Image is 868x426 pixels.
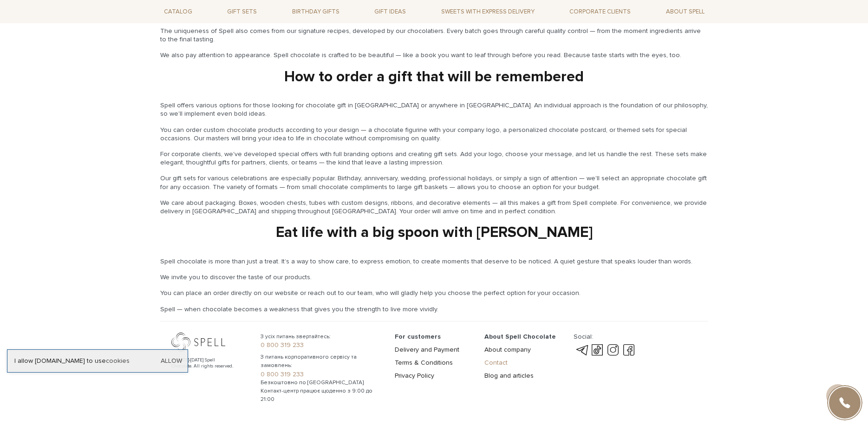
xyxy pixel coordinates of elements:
span: З усіх питань звертайтесь: [261,333,384,341]
p: The uniqueness of Spell also comes from our signature recipes, developed by our chocolatiers. Eve... [160,27,708,44]
p: You can order custom chocolate products according to your design — a chocolate figurine with your... [160,126,708,143]
span: Gift ideas [371,5,410,19]
a: Contact [484,359,508,367]
div: Social: [574,333,636,341]
p: We also pay attention to appearance. Spell chocolate is crafted to be beautiful — like a book you... [160,51,708,59]
a: Terms & Conditions [395,359,453,367]
a: Blog and articles [484,372,534,380]
span: About Spell [662,5,708,19]
a: tik-tok [589,345,605,356]
a: Delivery and Payment [395,346,459,354]
p: We care about packaging. Boxes, wooden chests, tubes with custom designs, ribbons, and decorative... [160,199,708,216]
a: Sweets with express delivery [437,4,538,20]
p: Spell offers various options for those looking for chocolate gift in [GEOGRAPHIC_DATA] or anywher... [160,101,708,118]
a: telegram [574,345,589,356]
span: Birthday gifts [288,5,343,19]
span: Gift sets [223,5,261,19]
span: About Spell Chocolate [484,333,556,341]
p: You can place an order directly on our website or reach out to our team, who will gladly help you... [160,289,708,297]
a: cookies [106,357,130,365]
p: Our gift sets for various celebrations are especially popular. Birthday, anniversary, wedding, pr... [160,174,708,191]
p: Spell chocolate is more than just a treat. It’s a way to show care, to express emotion, to create... [160,257,708,266]
span: Catalog [160,5,196,19]
span: З питань корпоративного сервісу та замовлень: [261,353,384,370]
span: For customers [395,333,441,341]
div: How to order a gift that will be remembered [160,67,708,87]
span: Безкоштовно по [GEOGRAPHIC_DATA] [261,379,384,387]
a: About company [484,346,531,354]
a: Privacy Policy [395,372,434,380]
span: Контакт-центр працює щоденно з 9:00 до 21:00 [261,387,384,404]
a: 0 800 319 233 [261,370,384,379]
p: We invite you to discover the taste of our products. [160,273,708,282]
p: For corporate clients, we've developed special offers with full branding options and creating gif... [160,150,708,167]
a: Corporate clients [566,4,634,20]
a: facebook [621,345,637,356]
a: Allow [161,357,182,365]
div: Eat life with a big spoon with [PERSON_NAME] [160,223,708,242]
div: I allow [DOMAIN_NAME] to use [7,357,188,365]
div: © [DATE]-[DATE] Spell Chocolate. All rights reserved. [171,357,234,369]
a: 0 800 319 233 [261,341,384,349]
p: Spell — when chocolate becomes a weakness that gives you the strength to live more vividly. [160,305,708,314]
a: instagram [605,345,621,356]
